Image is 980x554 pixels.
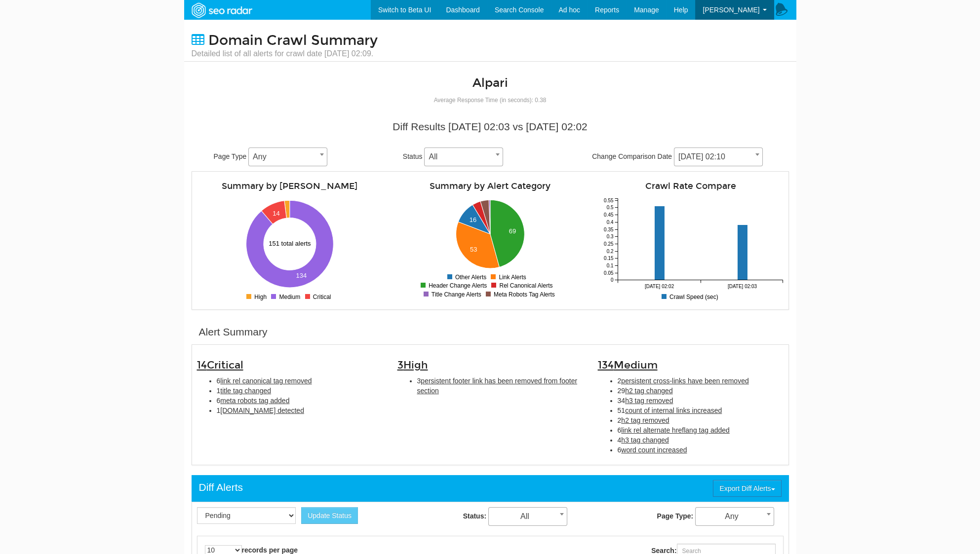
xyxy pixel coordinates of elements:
[489,510,567,523] span: All
[248,148,327,166] span: Any
[703,6,759,14] span: [PERSON_NAME]
[606,234,613,239] tspan: 0.3
[425,150,503,164] span: All
[606,263,613,268] tspan: 0.1
[606,249,613,254] tspan: 0.2
[618,376,784,386] li: 2
[674,150,762,164] span: 09/01/2025 02:10
[214,152,247,160] span: Page Type
[558,6,580,14] span: Ad hoc
[604,227,614,232] tspan: 0.35
[618,406,784,415] li: 51
[598,359,658,371] span: 134
[618,435,784,445] li: 4
[495,6,544,14] span: Search Console
[192,48,378,59] small: Detailed list of all alerts for crawl date [DATE] 02:09.
[463,512,486,520] strong: Status:
[604,198,614,203] tspan: 0.55
[397,359,428,371] span: 3
[301,507,358,524] button: Update Status
[621,416,669,424] span: h2 tag removed
[644,284,674,289] tspan: [DATE] 02:02
[417,377,578,395] span: persistent footer link has been removed from footer section
[618,445,784,455] li: 6
[403,152,423,160] span: Status
[269,240,311,247] text: 151 total alerts
[397,182,583,191] h4: Summary by Alert Category
[696,510,774,523] span: Any
[621,377,748,385] span: persistent cross-links have been removed
[220,406,304,414] span: [DOMAIN_NAME] detected
[713,480,781,497] button: Export Diff Alerts
[217,406,383,415] li: 1
[606,220,613,225] tspan: 0.4
[417,376,583,396] li: 3
[220,377,312,385] span: link rel canonical tag removed
[625,387,673,395] span: h2 tag changed
[188,1,256,19] img: SEORadar
[403,359,428,371] span: High
[217,376,383,386] li: 6
[592,152,672,160] span: Change Comparison Date
[621,436,669,444] span: h3 tag changed
[488,507,567,526] span: All
[917,524,970,549] iframe: Opens a widget where you can find more information
[674,6,688,14] span: Help
[695,507,774,526] span: Any
[434,97,547,104] small: Average Response Time (in seconds): 0.38
[606,205,613,210] tspan: 0.5
[217,386,383,396] li: 1
[472,75,508,90] a: Alpari
[199,480,243,495] div: Diff Alerts
[220,397,289,405] span: meta robots tag added
[625,406,722,414] span: count of internal links increased
[197,359,243,371] span: 14
[618,415,784,425] li: 2
[618,425,784,435] li: 6
[604,241,614,247] tspan: 0.25
[610,277,613,283] tspan: 0
[604,212,614,218] tspan: 0.45
[207,359,243,371] span: Critical
[595,6,619,14] span: Reports
[657,512,693,520] strong: Page Type:
[604,256,614,261] tspan: 0.15
[208,32,378,49] span: Domain Crawl Summary
[217,396,383,406] li: 6
[614,359,658,371] span: Medium
[220,387,271,395] span: title tag changed
[249,150,327,164] span: Any
[625,397,673,405] span: h3 tag removed
[598,182,784,191] h4: Crawl Rate Compare
[604,270,614,276] tspan: 0.05
[634,6,659,14] span: Manage
[424,148,503,166] span: All
[621,446,687,454] span: word count increased
[199,325,268,339] div: Alert Summary
[727,284,757,289] tspan: [DATE] 02:03
[199,119,782,134] div: Diff Results [DATE] 02:03 vs [DATE] 02:02
[618,396,784,406] li: 34
[621,426,729,434] span: link rel alternate hreflang tag added
[197,182,383,191] h4: Summary by [PERSON_NAME]
[674,148,763,166] span: 09/01/2025 02:10
[618,386,784,396] li: 29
